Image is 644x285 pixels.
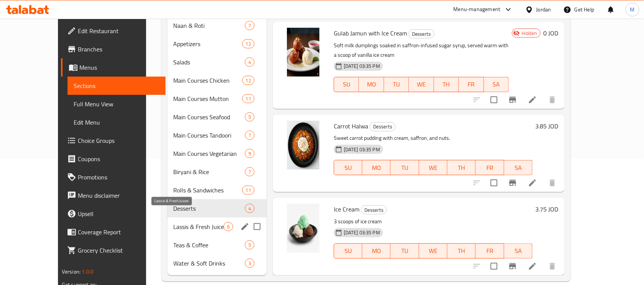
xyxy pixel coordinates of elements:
div: Appetizers12 [167,35,267,53]
div: Water & Soft Drinks3 [167,254,267,272]
span: 5 [245,114,254,121]
span: Main Courses Vegetarian [174,149,245,158]
h6: 3.75 JOD [536,204,559,215]
span: 1.0.0 [82,267,93,277]
div: items [242,186,254,195]
p: Sweet carrot pudding with cream, saffron, and nuts. [334,133,533,143]
button: SU [334,77,359,92]
span: Desserts [361,206,386,215]
img: Gulab Jamun with Ice Cream [279,28,328,77]
span: Full Menu View [74,99,159,109]
div: Lassis & Fresh Juices6edit [167,218,267,236]
button: WE [409,77,434,92]
span: Water & Soft Drinks [174,259,245,268]
span: 11 [243,187,254,194]
a: Edit Restaurant [61,22,166,40]
span: SA [487,79,506,90]
span: Desserts [409,30,434,38]
span: 12 [243,77,254,84]
button: WE [419,160,448,175]
span: Grocery Checklist [78,246,159,255]
span: TH [437,79,456,90]
span: FR [479,162,501,173]
div: items [245,167,254,176]
span: SA [507,245,530,256]
div: items [245,149,254,158]
span: 11 [243,95,254,102]
span: Main Courses Mutton [174,94,242,103]
div: Biryani & Rice [174,167,245,176]
a: Menus [61,58,166,77]
span: Main Courses Tandoori [174,131,245,140]
span: Lassis & Fresh Juices [174,222,224,231]
span: Rolls & Sandwiches [174,186,242,195]
div: Desserts [361,205,387,215]
a: Edit menu item [528,262,537,271]
p: 3 scoops of ice cream [334,217,533,226]
button: TU [384,77,409,92]
span: 9 [245,150,254,157]
button: FR [476,243,504,259]
button: delete [543,91,562,109]
span: Main Courses Chicken [174,76,242,85]
span: Upsell [78,209,159,218]
span: Menu disclaimer [78,191,159,200]
div: Naan & Roti7 [167,16,267,35]
a: Choice Groups [61,131,166,150]
span: Edit Restaurant [78,26,159,35]
div: Biryani & Rice7 [167,163,267,181]
button: SU [334,160,362,175]
div: Main Courses Tandoori7 [167,126,267,144]
div: Desserts [370,122,396,131]
span: WE [412,79,431,90]
div: Jordan [536,5,551,14]
span: TH [451,245,473,256]
span: M [630,5,635,14]
img: Ice Cream [279,204,328,253]
span: FR [479,245,501,256]
div: items [245,259,254,268]
div: Teas & Coffee5 [167,236,267,254]
span: 7 [245,22,254,29]
span: Hidden [518,30,540,37]
span: Select to update [486,258,502,274]
span: Teas & Coffee [174,240,245,250]
span: Salads [174,58,245,67]
a: Coverage Report [61,223,166,241]
div: Salads4 [167,53,267,71]
a: Branches [61,40,166,58]
a: Edit Menu [68,113,166,131]
button: SA [504,243,533,259]
span: Appetizers [174,39,242,48]
span: 3 [245,260,254,267]
span: Naan & Roti [174,21,245,30]
a: Coupons [61,150,166,168]
a: Upsell [61,205,166,223]
a: Edit menu item [528,95,537,104]
div: items [242,39,254,48]
h6: 0 JOD [544,28,559,38]
div: Main Courses Chicken12 [167,71,267,90]
span: 4 [245,205,254,212]
span: WE [422,162,444,173]
span: Gulab Jamun with Ice Cream [334,27,407,39]
span: [DATE] 03:35 PM [341,146,383,153]
div: items [245,204,254,213]
button: TH [434,77,459,92]
span: 4 [245,59,254,66]
span: [DATE] 03:35 PM [341,229,383,236]
button: TH [448,243,476,259]
div: Desserts4 [167,199,267,218]
span: 6 [224,223,233,231]
span: TH [451,162,473,173]
div: items [245,112,254,122]
span: Choice Groups [78,136,159,145]
span: WE [422,245,444,256]
span: Main Courses Seafood [174,112,245,122]
div: items [224,222,233,231]
button: MO [362,160,391,175]
a: Full Menu View [68,95,166,113]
